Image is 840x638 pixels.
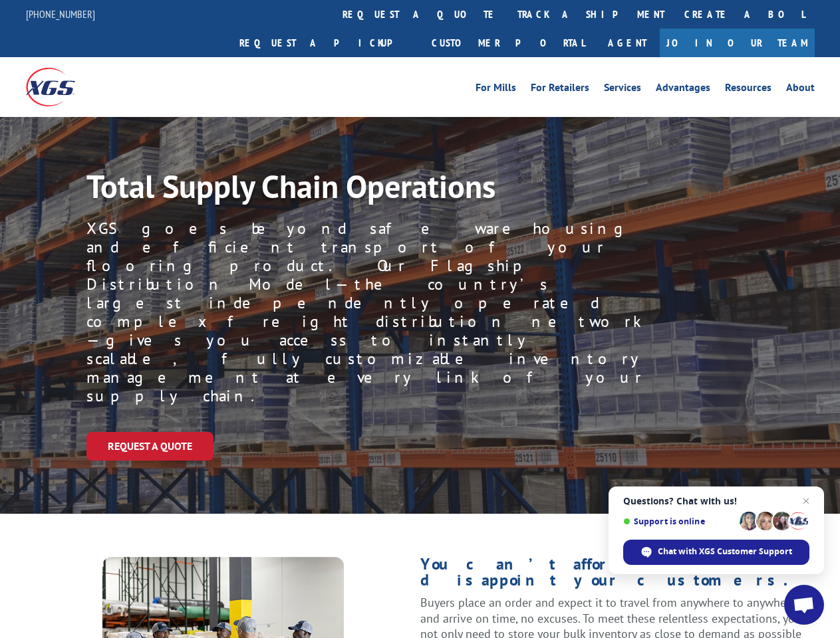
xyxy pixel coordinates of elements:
[784,585,824,625] a: Open chat
[26,7,95,21] a: [PHONE_NUMBER]
[786,82,815,97] a: About
[86,432,213,461] a: Request a Quote
[595,29,660,57] a: Agent
[658,546,792,558] span: Chat with XGS Customer Support
[476,82,516,97] a: For Mills
[531,82,589,97] a: For Retailers
[86,170,625,209] h1: Total Supply Chain Operations
[420,556,815,595] h1: You can’t afford to disappoint your customers.
[725,82,771,97] a: Resources
[623,516,735,526] span: Support is online
[623,540,809,565] span: Chat with XGS Customer Support
[86,219,644,405] p: XGS goes beyond safe warehousing and efficient transport of your flooring product. Our Flagship D...
[660,29,815,57] a: Join Our Team
[604,82,641,97] a: Services
[623,496,809,506] span: Questions? Chat with us!
[656,82,710,97] a: Advantages
[422,29,595,57] a: Customer Portal
[229,29,422,57] a: Request a pickup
